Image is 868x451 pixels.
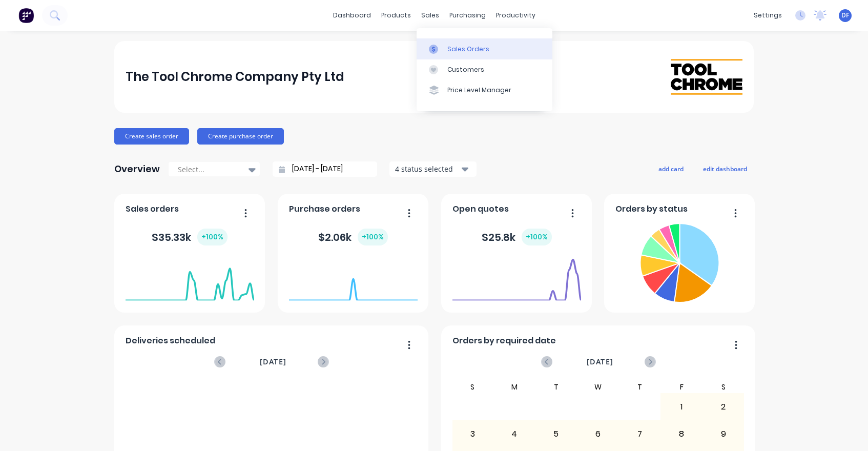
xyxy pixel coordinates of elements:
div: 3 [452,421,493,447]
div: T [535,381,577,393]
span: Sales orders [126,203,179,215]
div: + 100 % [522,229,552,245]
a: Price Level Manager [417,80,552,100]
div: purchasing [444,8,491,23]
button: Create sales order [114,128,189,145]
a: dashboard [328,8,376,23]
span: [DATE] [587,356,613,367]
div: 6 [577,421,618,447]
span: Purchase orders [289,203,360,215]
div: $ 35.33k [152,229,228,245]
div: Sales Orders [447,45,489,54]
div: $ 2.06k [318,229,388,245]
div: 2 [703,394,744,420]
div: T [619,381,661,393]
div: Price Level Manager [447,86,511,95]
div: 9 [703,421,744,447]
div: 7 [619,421,660,447]
div: + 100 % [197,229,228,245]
div: $ 25.8k [482,229,552,245]
div: M [493,381,535,393]
a: Sales Orders [417,38,552,59]
div: The Tool Chrome Company Pty Ltd [126,67,344,87]
div: 1 [661,394,702,420]
img: The Tool Chrome Company Pty Ltd [671,59,742,94]
span: [DATE] [260,356,286,367]
div: W [577,381,619,393]
span: DF [841,11,849,20]
div: productivity [491,8,541,23]
div: + 100 % [358,229,388,245]
button: Create purchase order [197,128,284,145]
button: 4 status selected [389,161,477,177]
div: Overview [114,159,160,179]
button: edit dashboard [696,162,754,175]
span: Open quotes [452,203,509,215]
div: Customers [447,65,484,74]
div: sales [416,8,444,23]
div: S [702,381,745,393]
span: Orders by status [615,203,688,215]
div: 5 [536,421,577,447]
img: Factory [18,8,34,23]
div: F [660,381,702,393]
div: 4 status selected [395,163,460,174]
div: settings [749,8,787,23]
a: Customers [417,59,552,80]
div: 8 [661,421,702,447]
div: S [452,381,494,393]
button: add card [652,162,690,175]
div: 4 [494,421,535,447]
div: products [376,8,416,23]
